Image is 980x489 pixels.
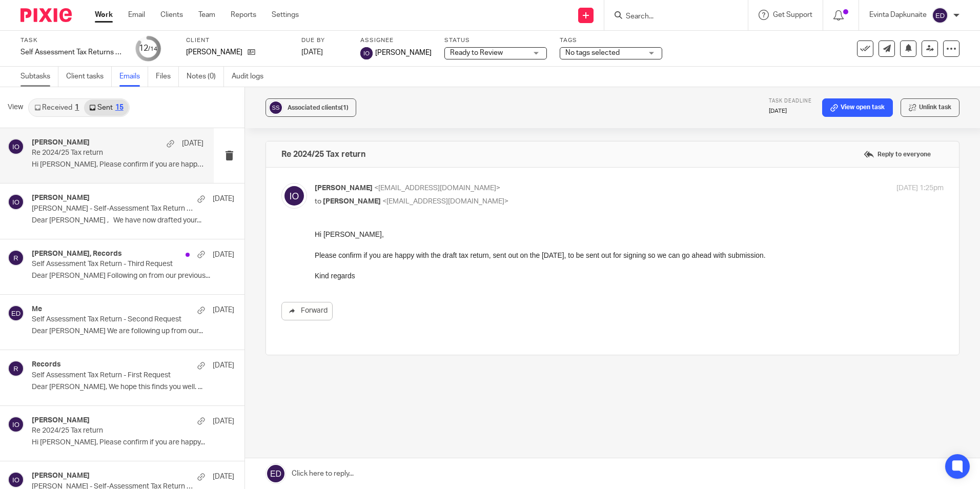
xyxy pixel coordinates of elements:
[8,360,24,377] img: svg%3E
[186,36,289,45] label: Client
[32,216,234,225] p: Dear [PERSON_NAME] , We have now drafted your...
[323,198,381,205] span: [PERSON_NAME]
[375,48,432,58] span: [PERSON_NAME]
[382,198,508,205] span: <[EMAIL_ADDRESS][DOMAIN_NAME]>
[266,98,356,117] button: Associated clients(1)
[213,305,234,315] p: [DATE]
[315,198,321,205] span: to
[32,160,203,169] p: Hi [PERSON_NAME], Please confirm if you are happy...
[213,472,234,482] p: [DATE]
[213,194,234,204] p: [DATE]
[360,47,373,59] img: svg%3E
[281,149,365,159] h4: Re 2024/25 Tax return
[32,416,90,425] h4: [PERSON_NAME]
[822,98,893,117] a: View open task
[32,426,194,435] p: Re 2024/25 Tax return
[281,183,307,209] img: svg%3E
[32,327,234,336] p: Dear [PERSON_NAME] We are following up from our...
[84,99,128,116] a: Sent15
[21,36,123,45] label: Task
[32,360,61,369] h4: Records
[932,7,948,24] img: svg%3E
[32,149,169,157] p: Re 2024/25 Tax return
[32,194,90,202] h4: [PERSON_NAME]
[115,104,124,111] div: 15
[625,12,717,22] input: Search
[186,47,242,57] p: [PERSON_NAME]
[29,99,84,116] a: Received1
[148,46,157,52] small: /14
[213,250,234,260] p: [DATE]
[8,305,24,321] img: svg%3E
[896,183,944,194] p: [DATE] 1:25pm
[374,185,500,192] span: <[EMAIL_ADDRESS][DOMAIN_NAME]>
[301,49,323,56] span: [DATE]
[32,383,234,392] p: Dear [PERSON_NAME], We hope this finds you well. ...
[268,100,283,115] img: svg%3E
[8,102,23,113] span: View
[21,47,123,57] div: Self Assessment Tax Returns - NON BOOKKEEPING CLIENTS
[139,43,157,54] div: 12
[32,260,194,269] p: Self Assessment Tax Return - Third Request
[232,67,271,87] a: Audit logs
[8,250,24,266] img: svg%3E
[8,138,24,155] img: svg%3E
[66,67,112,87] a: Client tasks
[213,360,234,371] p: [DATE]
[32,138,90,147] h4: [PERSON_NAME]
[119,67,148,87] a: Emails
[272,10,299,20] a: Settings
[869,10,927,20] p: Evinta Dapkunaite
[32,371,194,380] p: Self Assessment Tax Return - First Request
[32,472,90,480] h4: [PERSON_NAME]
[160,10,183,20] a: Clients
[32,205,194,213] p: [PERSON_NAME] - Self-Assessment Tax Return 2024/25
[32,250,122,258] h4: [PERSON_NAME], Records
[288,105,349,111] span: Associated clients
[769,107,812,115] p: [DATE]
[95,10,113,20] a: Work
[32,305,42,314] h4: Me
[450,49,503,56] span: Ready to Review
[8,472,24,488] img: svg%3E
[182,138,203,149] p: [DATE]
[8,194,24,210] img: svg%3E
[32,438,234,447] p: Hi [PERSON_NAME], Please confirm if you are happy...
[769,98,812,104] span: Task deadline
[128,10,145,20] a: Email
[32,272,234,280] p: Dear [PERSON_NAME] Following on from our previous...
[901,98,959,117] button: Unlink task
[75,104,79,111] div: 1
[560,36,662,45] label: Tags
[341,105,349,111] span: (1)
[360,36,432,45] label: Assignee
[21,67,58,87] a: Subtasks
[444,36,547,45] label: Status
[773,11,812,18] span: Get Support
[8,416,24,433] img: svg%3E
[156,67,179,87] a: Files
[213,416,234,426] p: [DATE]
[315,185,373,192] span: [PERSON_NAME]
[281,302,333,320] a: Forward
[301,36,348,45] label: Due by
[861,147,933,162] label: Reply to everyone
[21,8,72,22] img: Pixie
[32,315,194,324] p: Self Assessment Tax Return - Second Request
[198,10,215,20] a: Team
[231,10,256,20] a: Reports
[565,49,620,56] span: No tags selected
[187,67,224,87] a: Notes (0)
